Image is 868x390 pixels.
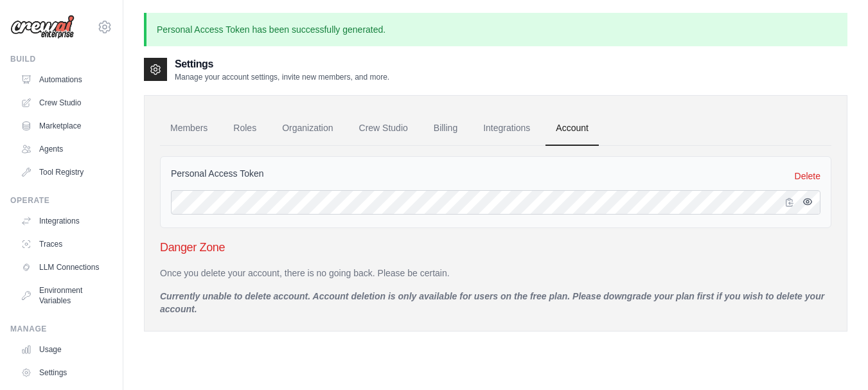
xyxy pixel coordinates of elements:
a: Usage [15,339,112,360]
a: Traces [15,234,112,254]
h2: Settings [175,57,389,72]
a: Crew Studio [15,93,112,113]
div: Operate [10,195,112,206]
p: Once you delete your account, there is no going back. Please be certain. [160,267,831,279]
a: Agents [15,139,112,159]
a: Crew Studio [349,111,418,146]
a: Roles [223,111,267,146]
div: Build [10,54,112,64]
a: LLM Connections [15,257,112,278]
p: Personal Access Token has been successfully generated. [144,13,847,46]
a: Delete [795,170,820,182]
a: Automations [15,69,112,90]
a: Integrations [473,111,540,146]
a: Settings [15,362,112,383]
a: Marketplace [15,116,112,136]
a: Environment Variables [15,280,112,311]
a: Integrations [15,211,112,231]
p: Currently unable to delete account. Account deletion is only available for users on the free plan... [160,290,831,315]
h3: Danger Zone [160,238,831,256]
a: Organization [272,111,343,146]
div: Manage [10,324,112,334]
a: Account [545,111,599,146]
a: Tool Registry [15,162,112,182]
a: Members [160,111,218,146]
p: Manage your account settings, invite new members, and more. [175,72,389,82]
a: Billing [423,111,468,146]
img: Logo [10,15,75,39]
label: Personal Access Token [171,167,264,180]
